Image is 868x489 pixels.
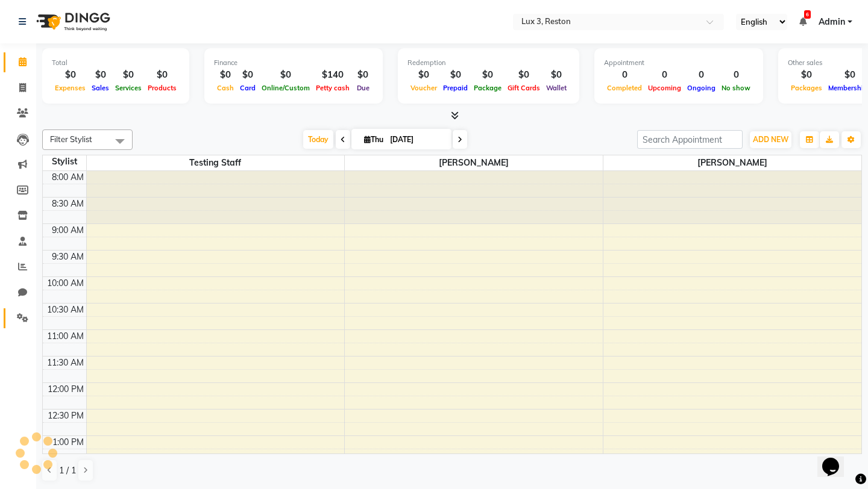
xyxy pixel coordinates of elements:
[817,441,856,477] iframe: chat widget
[89,84,112,92] span: Sales
[49,171,86,184] div: 8:00 AM
[145,84,180,92] span: Products
[386,131,447,149] input: 2025-09-04
[313,68,353,82] div: $140
[750,131,791,148] button: ADD NEW
[49,251,86,263] div: 9:30 AM
[45,277,86,290] div: 10:00 AM
[799,16,807,27] a: 6
[50,134,92,144] span: Filter Stylist
[112,68,145,82] div: $0
[440,68,471,82] div: $0
[543,68,570,82] div: $0
[313,84,353,92] span: Petty cash
[471,68,505,82] div: $0
[49,224,86,237] div: 9:00 AM
[52,68,89,82] div: $0
[237,84,259,92] span: Card
[645,84,684,92] span: Upcoming
[45,410,86,422] div: 12:30 PM
[45,383,86,396] div: 12:00 PM
[345,155,603,170] span: [PERSON_NAME]
[753,135,788,144] span: ADD NEW
[604,58,753,68] div: Appointment
[604,68,645,82] div: 0
[31,5,113,39] img: logo
[603,155,861,170] span: [PERSON_NAME]
[52,84,89,92] span: Expenses
[45,330,86,343] div: 11:00 AM
[645,68,684,82] div: 0
[52,58,180,68] div: Total
[361,135,386,144] span: Thu
[543,84,570,92] span: Wallet
[407,68,440,82] div: $0
[214,68,237,82] div: $0
[49,198,86,210] div: 8:30 AM
[604,84,645,92] span: Completed
[214,84,237,92] span: Cash
[354,84,373,92] span: Due
[214,58,373,68] div: Finance
[112,84,145,92] span: Services
[505,84,543,92] span: Gift Cards
[407,84,440,92] span: Voucher
[43,155,86,168] div: Stylist
[259,84,313,92] span: Online/Custom
[145,68,180,82] div: $0
[440,84,471,92] span: Prepaid
[819,16,845,28] span: Admin
[45,357,86,369] div: 11:30 AM
[637,130,743,149] input: Search Appointment
[684,68,719,82] div: 0
[353,68,373,82] div: $0
[59,464,76,477] span: 1 / 1
[788,84,825,92] span: Packages
[87,155,345,170] span: Testing Staff
[89,68,112,82] div: $0
[684,84,719,92] span: Ongoing
[407,58,570,68] div: Redemption
[45,304,86,316] div: 10:30 AM
[788,68,825,82] div: $0
[50,436,86,449] div: 1:00 PM
[303,130,333,149] span: Today
[471,84,505,92] span: Package
[505,68,543,82] div: $0
[237,68,259,82] div: $0
[719,84,753,92] span: No show
[719,68,753,82] div: 0
[259,68,313,82] div: $0
[804,10,811,19] span: 6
